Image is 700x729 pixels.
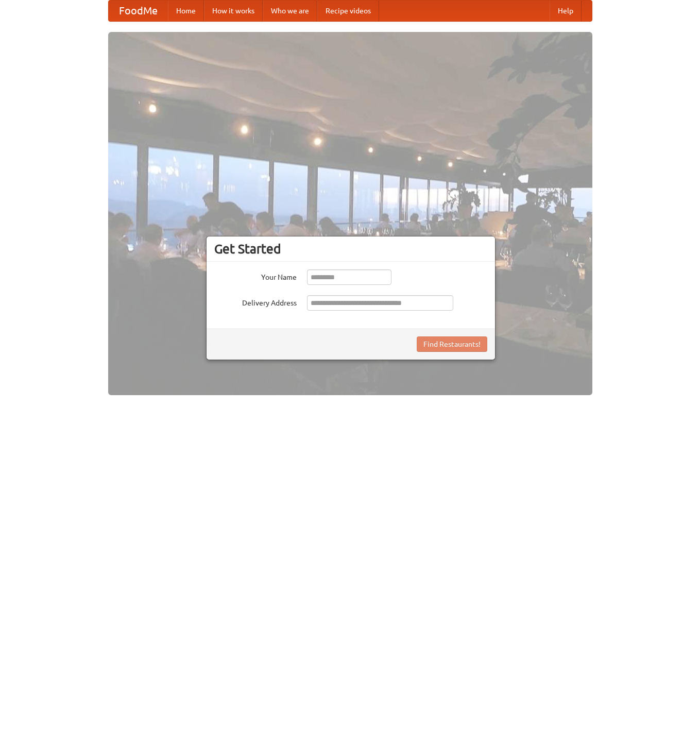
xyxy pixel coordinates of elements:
[550,1,582,21] a: Help
[109,1,168,21] a: FoodMe
[168,1,204,21] a: Home
[214,269,297,282] label: Your Name
[204,1,263,21] a: How it works
[214,241,487,257] h3: Get Started
[214,295,297,308] label: Delivery Address
[417,336,487,352] button: Find Restaurants!
[317,1,379,21] a: Recipe videos
[263,1,317,21] a: Who we are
